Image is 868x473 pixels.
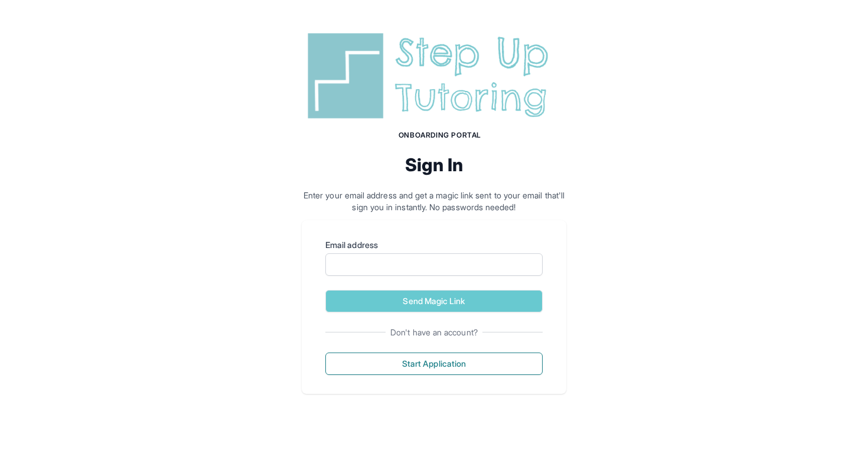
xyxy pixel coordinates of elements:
[302,28,566,123] img: Step Up Tutoring horizontal logo
[325,353,543,375] button: Start Application
[386,327,482,338] span: Don't have an account?
[302,154,566,175] h2: Sign In
[314,131,566,140] h1: Onboarding Portal
[325,239,543,251] label: Email address
[302,190,566,213] p: Enter your email address and get a magic link sent to your email that'll sign you in instantly. N...
[325,290,543,312] button: Send Magic Link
